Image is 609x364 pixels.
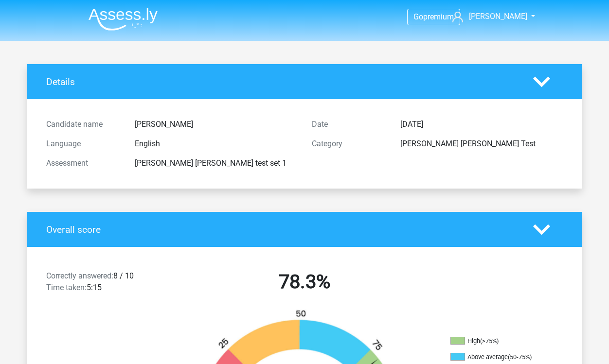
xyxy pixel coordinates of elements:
div: [PERSON_NAME] [PERSON_NAME] test set 1 [127,157,304,169]
div: (>75%) [480,337,499,345]
span: premium [423,12,454,21]
div: Assessment [39,157,127,169]
div: Language [39,138,127,150]
li: Above average [450,353,548,362]
h2: 78.3% [179,270,430,294]
span: [PERSON_NAME] [469,12,527,21]
h4: Details [46,76,519,87]
div: Category [304,138,393,150]
div: [DATE] [393,119,570,130]
span: Time taken: [46,283,87,292]
div: [PERSON_NAME] [127,119,304,130]
a: [PERSON_NAME] [448,11,528,22]
div: English [127,138,304,150]
div: Candidate name [39,119,127,130]
a: Gopremium [408,10,460,23]
div: [PERSON_NAME] [PERSON_NAME] Test [393,138,570,150]
div: 8 / 10 5:15 [39,270,172,297]
div: Date [304,119,393,130]
img: Assessly [89,8,158,31]
h4: Overall score [46,224,519,235]
span: Correctly answered: [46,271,113,280]
div: (50-75%) [508,353,532,361]
span: Go [413,12,423,21]
li: High [450,337,548,346]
